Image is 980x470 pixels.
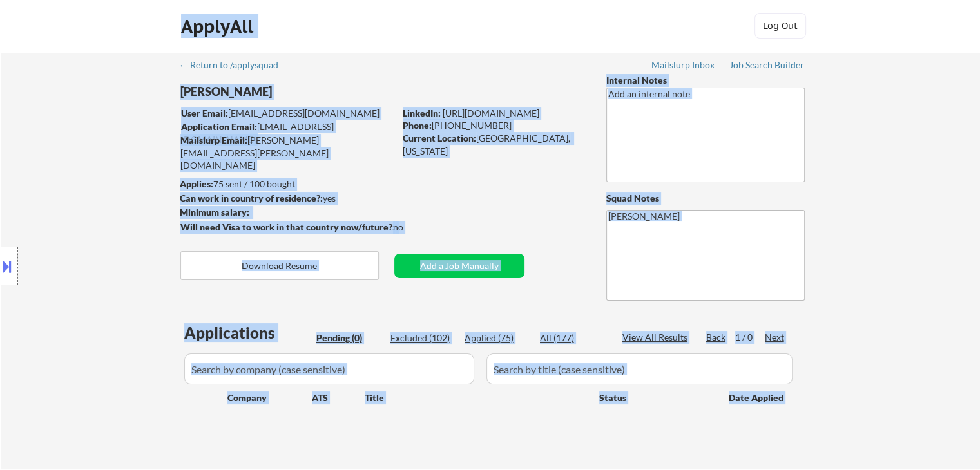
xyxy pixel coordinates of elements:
div: ATS [312,391,365,404]
button: Log Out [754,13,806,39]
a: [URL][DOMAIN_NAME] [443,108,539,118]
div: Applied (75) [465,332,529,344]
div: View All Results [622,331,691,344]
button: Add a Job Manually [394,254,524,278]
div: Back [706,331,727,344]
div: no [393,221,430,234]
div: [PERSON_NAME] [180,84,445,100]
strong: Phone: [403,120,432,131]
div: Mailslurp Inbox [651,61,716,70]
a: Job Search Builder [729,60,805,73]
a: ← Return to /applysquad [179,60,291,73]
div: Next [765,331,785,344]
div: ← Return to /applysquad [179,61,291,70]
strong: Can work in country of residence?: [180,193,323,203]
div: [PHONE_NUMBER] [403,119,585,132]
div: [EMAIL_ADDRESS][DOMAIN_NAME] [181,107,394,120]
div: Job Search Builder [729,61,805,70]
strong: Will need Visa to work in that country now/future?: [180,221,395,232]
div: [EMAIL_ADDRESS][DOMAIN_NAME] [181,120,394,146]
a: Mailslurp Inbox [651,60,716,73]
div: Date Applied [729,391,785,404]
div: Applications [184,325,312,341]
div: Internal Notes [606,74,805,87]
div: Squad Notes [606,192,805,205]
div: Excluded (102) [390,332,455,344]
div: yes [180,192,390,205]
div: [PERSON_NAME][EMAIL_ADDRESS][PERSON_NAME][DOMAIN_NAME] [180,134,394,172]
div: [GEOGRAPHIC_DATA], [US_STATE] [403,132,585,157]
div: All (177) [540,332,604,344]
div: Company [227,391,312,404]
input: Search by company (case sensitive) [184,353,474,384]
input: Search by title (case sensitive) [486,353,793,384]
div: Title [365,391,587,404]
strong: LinkedIn: [403,108,441,118]
div: 1 / 0 [735,331,765,344]
strong: Current Location: [403,133,476,144]
div: Pending (0) [316,332,381,344]
button: Download Resume [180,251,379,280]
div: ApplyAll [181,15,257,37]
div: Status [599,386,710,409]
div: 75 sent / 100 bought [180,178,394,191]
